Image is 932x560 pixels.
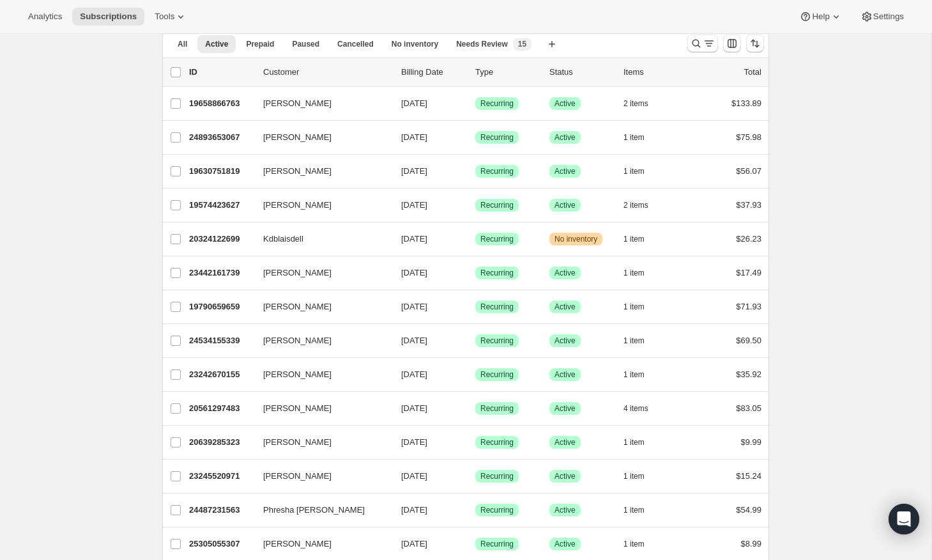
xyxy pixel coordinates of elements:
div: 19574423627[PERSON_NAME][DATE]SuccessRecurringSuccessActive2 items$37.93 [189,196,761,214]
button: Tools [147,8,195,26]
div: 24893653067[PERSON_NAME][DATE]SuccessRecurringSuccessActive1 item$75.98 [189,128,761,146]
p: 20639285323 [189,436,253,449]
span: Active [554,302,576,312]
span: Tools [155,12,174,22]
div: 19658866763[PERSON_NAME][DATE]SuccessRecurringSuccessActive2 items$133.89 [189,95,761,113]
span: All [178,39,187,49]
span: $26.23 [736,234,761,244]
span: Recurring [480,200,514,210]
span: Settings [873,12,904,22]
p: 19658866763 [189,97,253,110]
span: Active [554,369,576,380]
span: Recurring [480,268,514,278]
span: $56.07 [736,166,761,176]
button: 1 item [623,162,659,180]
button: [PERSON_NAME] [256,331,383,351]
button: Subscriptions [72,8,144,26]
span: No inventory [554,234,597,244]
span: 1 item [623,437,645,447]
span: [DATE] [401,336,427,345]
div: 25305055307[PERSON_NAME][DATE]SuccessRecurringSuccessActive1 item$8.99 [189,535,761,553]
span: Active [554,98,576,109]
span: [DATE] [401,437,427,447]
div: 20561297483[PERSON_NAME][DATE]SuccessRecurringSuccessActive4 items$83.05 [189,400,761,417]
span: $54.99 [736,505,761,515]
button: 1 item [623,467,659,485]
div: 23442161739[PERSON_NAME][DATE]SuccessRecurringSuccessActive1 item$17.49 [189,264,761,282]
button: 1 item [623,298,659,316]
span: Kdblaisdell [263,233,303,245]
div: Items [623,66,687,79]
div: IDCustomerBilling DateTypeStatusItemsTotal [189,66,761,79]
span: Active [554,166,576,176]
p: 19630751819 [189,165,253,178]
span: Active [554,471,576,481]
button: Phresha [PERSON_NAME] [256,500,383,520]
button: Customize table column order and visibility [723,35,741,52]
span: [DATE] [401,539,427,548]
button: [PERSON_NAME] [256,195,383,215]
p: 23242670155 [189,368,253,381]
button: [PERSON_NAME] [256,263,383,283]
div: 23242670155[PERSON_NAME][DATE]SuccessRecurringSuccessActive1 item$35.92 [189,366,761,384]
p: 25305055307 [189,538,253,550]
span: 2 items [623,98,648,109]
button: Kdblaisdell [256,229,383,249]
button: Analytics [20,8,70,26]
span: 1 item [623,166,645,176]
p: 24487231563 [189,504,253,517]
span: $35.92 [736,369,761,379]
span: $71.93 [736,302,761,311]
span: $15.24 [736,471,761,481]
span: 1 item [623,539,645,549]
div: 24487231563Phresha [PERSON_NAME][DATE]SuccessRecurringSuccessActive1 item$54.99 [189,501,761,519]
span: Recurring [480,437,514,447]
button: 2 items [623,95,662,113]
span: Recurring [480,166,514,176]
p: Status [549,66,613,79]
span: Recurring [480,505,514,515]
span: [PERSON_NAME] [263,538,332,550]
button: [PERSON_NAME] [256,466,383,486]
span: [PERSON_NAME] [263,470,332,483]
button: 1 item [623,535,659,553]
span: 2 items [623,200,648,210]
p: 20324122699 [189,233,253,245]
p: Customer [263,66,391,79]
button: [PERSON_NAME] [256,93,383,114]
button: Search and filter results [687,35,718,52]
button: [PERSON_NAME] [256,127,383,148]
span: Needs Review [456,39,508,49]
span: 1 item [623,302,645,312]
span: [PERSON_NAME] [263,368,332,381]
button: Create new view [542,35,562,53]
span: [DATE] [401,403,427,413]
span: 1 item [623,471,645,481]
div: Open Intercom Messenger [889,504,919,534]
span: [PERSON_NAME] [263,300,332,313]
span: Recurring [480,234,514,244]
span: 1 item [623,234,645,244]
button: 2 items [623,196,662,214]
span: $69.50 [736,336,761,345]
p: 19790659659 [189,300,253,313]
span: Active [554,132,576,143]
div: 24534155339[PERSON_NAME][DATE]SuccessRecurringSuccessActive1 item$69.50 [189,332,761,350]
span: $133.89 [731,98,761,108]
span: [DATE] [401,369,427,379]
span: [PERSON_NAME] [263,199,332,212]
span: [DATE] [401,200,427,210]
span: [DATE] [401,505,427,515]
button: 1 item [623,264,659,282]
span: Analytics [28,12,62,22]
p: 20561297483 [189,402,253,415]
span: Recurring [480,336,514,346]
span: Phresha [PERSON_NAME] [263,504,365,517]
span: [DATE] [401,98,427,108]
span: Recurring [480,539,514,549]
button: [PERSON_NAME] [256,432,383,453]
span: Subscriptions [80,12,137,22]
p: 24534155339 [189,334,253,347]
button: 1 item [623,501,659,519]
span: Active [554,437,576,447]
